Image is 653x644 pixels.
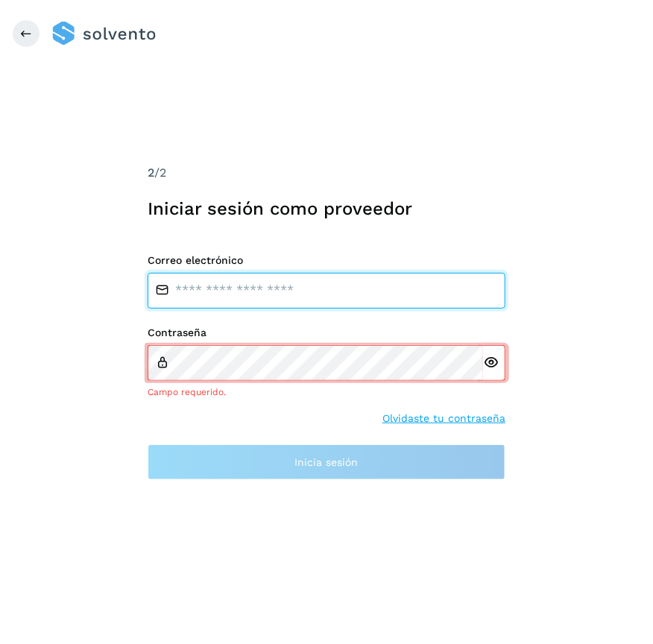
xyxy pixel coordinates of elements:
[148,385,505,399] div: Campo requerido.
[148,198,505,220] h1: Iniciar sesión como proveedor
[148,164,505,182] div: /2
[148,444,505,480] button: Inicia sesión
[148,165,154,180] span: 2
[382,411,505,426] a: Olvidaste tu contraseña
[148,254,505,267] label: Correo electrónico
[148,326,505,339] label: Contraseña
[295,457,359,467] span: Inicia sesión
